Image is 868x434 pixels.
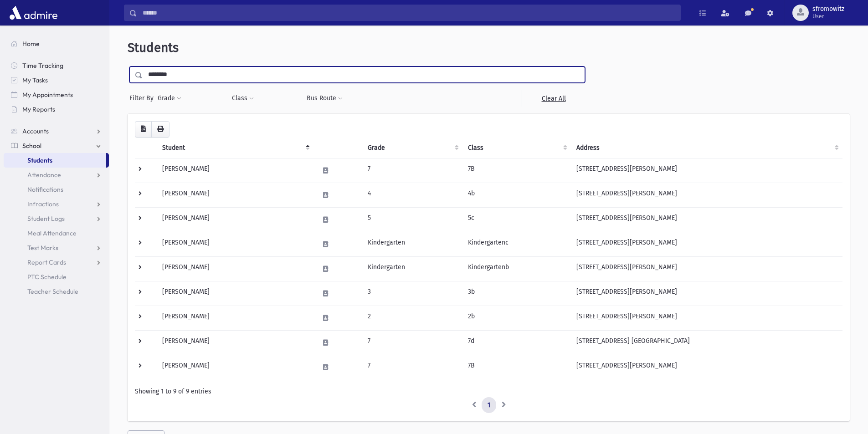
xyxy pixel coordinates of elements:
[157,90,182,107] button: Grade
[571,138,842,158] th: Address: activate to sort column ascending
[157,306,313,330] td: [PERSON_NAME]
[4,36,109,51] a: Home
[128,40,179,55] span: Students
[27,171,61,179] span: Attendance
[151,121,169,138] button: Print
[22,40,40,48] span: Home
[129,93,157,103] span: Filter By
[462,158,570,183] td: 7B
[4,255,109,270] a: Report Cards
[157,207,313,232] td: [PERSON_NAME]
[22,61,63,70] span: Time Tracking
[27,156,52,164] span: Students
[571,281,842,306] td: [STREET_ADDRESS][PERSON_NAME]
[22,127,49,135] span: Accounts
[4,168,109,182] a: Attendance
[462,207,570,232] td: 5c
[27,287,78,296] span: Teacher Schedule
[522,90,585,107] a: Clear All
[4,138,109,153] a: School
[22,142,41,150] span: School
[157,281,313,306] td: [PERSON_NAME]
[4,211,109,226] a: Student Logs
[571,158,842,183] td: [STREET_ADDRESS][PERSON_NAME]
[571,232,842,256] td: [STREET_ADDRESS][PERSON_NAME]
[157,158,313,183] td: [PERSON_NAME]
[4,270,109,284] a: PTC Schedule
[306,90,343,107] button: Bus Route
[362,138,462,158] th: Grade: activate to sort column ascending
[157,330,313,355] td: [PERSON_NAME]
[571,183,842,207] td: [STREET_ADDRESS][PERSON_NAME]
[362,306,462,330] td: 2
[157,355,313,379] td: [PERSON_NAME]
[462,138,570,158] th: Class: activate to sort column ascending
[482,397,496,414] a: 1
[571,306,842,330] td: [STREET_ADDRESS][PERSON_NAME]
[4,73,109,87] a: My Tasks
[462,281,570,306] td: 3b
[462,330,570,355] td: 7d
[462,232,570,256] td: Kindergartenc
[362,256,462,281] td: Kindergarten
[27,200,59,208] span: Infractions
[462,355,570,379] td: 7B
[571,355,842,379] td: [STREET_ADDRESS][PERSON_NAME]
[22,76,48,84] span: My Tasks
[4,58,109,73] a: Time Tracking
[22,91,73,99] span: My Appointments
[362,330,462,355] td: 7
[362,207,462,232] td: 5
[22,105,55,113] span: My Reports
[27,244,58,252] span: Test Marks
[362,355,462,379] td: 7
[362,281,462,306] td: 3
[4,284,109,299] a: Teacher Schedule
[812,5,844,13] span: sfromowitz
[4,182,109,197] a: Notifications
[362,183,462,207] td: 4
[462,183,570,207] td: 4b
[137,5,680,21] input: Search
[362,158,462,183] td: 7
[4,153,106,168] a: Students
[135,387,842,396] div: Showing 1 to 9 of 9 entries
[462,256,570,281] td: Kindergartenb
[27,229,77,237] span: Meal Attendance
[362,232,462,256] td: Kindergarten
[27,273,67,281] span: PTC Schedule
[4,197,109,211] a: Infractions
[135,121,152,138] button: CSV
[812,13,844,20] span: User
[4,240,109,255] a: Test Marks
[4,87,109,102] a: My Appointments
[27,258,66,266] span: Report Cards
[157,256,313,281] td: [PERSON_NAME]
[4,102,109,117] a: My Reports
[27,185,63,194] span: Notifications
[4,124,109,138] a: Accounts
[157,232,313,256] td: [PERSON_NAME]
[157,138,313,158] th: Student: activate to sort column descending
[571,207,842,232] td: [STREET_ADDRESS][PERSON_NAME]
[231,90,254,107] button: Class
[571,256,842,281] td: [STREET_ADDRESS][PERSON_NAME]
[157,183,313,207] td: [PERSON_NAME]
[7,4,60,22] img: AdmirePro
[571,330,842,355] td: [STREET_ADDRESS] [GEOGRAPHIC_DATA]
[462,306,570,330] td: 2b
[4,226,109,240] a: Meal Attendance
[27,214,65,223] span: Student Logs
